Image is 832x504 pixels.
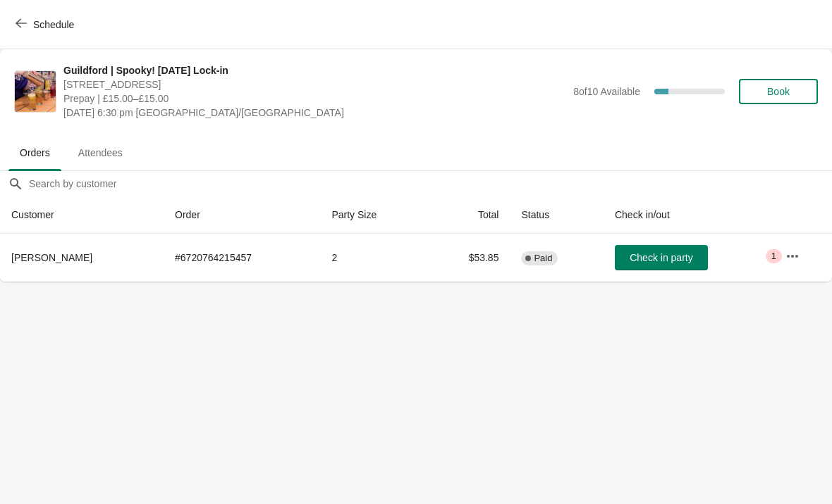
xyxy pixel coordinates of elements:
[427,234,510,282] td: $53.85
[67,140,134,165] span: Attendees
[573,86,640,97] span: 8 of 10 Available
[15,71,56,112] img: Guildford | Spooky! Halloween Lock-in
[164,234,320,282] td: # 6720764215457
[604,196,774,234] th: Check in/out
[320,196,427,234] th: Party Size
[510,196,604,234] th: Status
[427,196,510,234] th: Total
[739,79,818,104] button: Book
[771,251,776,262] span: 1
[11,252,92,263] span: [PERSON_NAME]
[33,19,74,30] span: Schedule
[164,196,320,234] th: Order
[28,171,832,196] input: Search by customer
[7,12,85,37] button: Schedule
[767,86,790,97] span: Book
[320,234,427,282] td: 2
[8,140,61,165] span: Orders
[534,253,552,264] span: Paid
[630,252,692,263] span: Check in party
[63,92,566,106] span: Prepay | £15.00–£15.00
[63,77,566,92] span: [STREET_ADDRESS]
[615,245,708,270] button: Check in party
[63,106,566,120] span: [DATE] 6:30 pm [GEOGRAPHIC_DATA]/[GEOGRAPHIC_DATA]
[63,63,566,77] span: Guildford | Spooky! [DATE] Lock-in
